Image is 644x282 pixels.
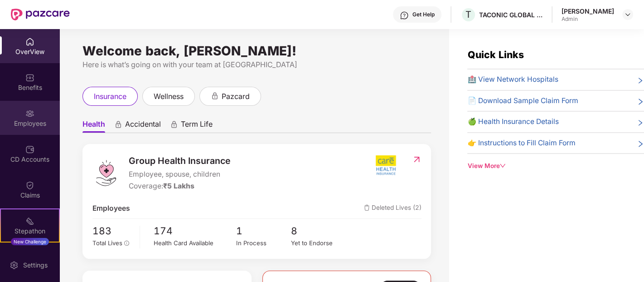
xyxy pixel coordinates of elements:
[163,182,194,190] span: ₹5 Lakhs
[291,238,346,248] div: Yet to Endorse
[412,11,435,18] div: Get Help
[637,76,644,85] span: right
[25,217,34,226] img: svg+xml;base64,PHN2ZyB4bWxucz0iaHR0cDovL3d3dy53My5vcmcvMjAwMC9zdmciIHdpZHRoPSIyMSIgaGVpZ2h0PSIyMC...
[637,97,644,107] span: right
[222,91,250,102] span: pazcard
[364,203,421,214] span: Deleted Lives (2)
[129,169,231,180] span: Employee, spouse, children
[499,163,506,169] span: down
[154,223,236,238] span: 174
[170,120,178,129] div: animation
[236,223,291,238] span: 1
[364,205,370,211] img: deleteIcon
[467,95,578,107] span: 📄 Download Sample Claim Form
[211,92,219,100] div: animation
[92,223,134,238] span: 183
[25,37,34,46] img: svg+xml;base64,PHN2ZyBpZD0iSG9tZSIgeG1sbnM9Imh0dHA6Ly93d3cudzMub3JnLzIwMDAvc3ZnIiB3aWR0aD0iMjAiIG...
[181,119,213,133] span: Term Life
[467,138,575,149] span: 👉 Instructions to Fill Claim Form
[129,154,231,168] span: Group Health Insurance
[291,223,346,238] span: 8
[465,9,471,20] span: T
[369,154,403,177] img: insurerIcon
[400,11,409,20] img: svg+xml;base64,PHN2ZyBpZD0iSGVscC0zMngzMiIgeG1sbnM9Imh0dHA6Ly93d3cudzMub3JnLzIwMDAvc3ZnIiB3aWR0aD...
[467,116,558,128] span: 🍏 Health Insurance Details
[25,181,34,190] img: svg+xml;base64,PHN2ZyBpZD0iQ2xhaW0iIHhtbG5zPSJodHRwOi8vd3d3LnczLm9yZy8yMDAwL3N2ZyIgd2lkdGg9IjIwIi...
[20,261,50,270] div: Settings
[467,49,523,60] span: Quick Links
[11,238,49,245] div: New Challenge
[154,91,184,102] span: wellness
[412,155,421,164] img: RedirectIcon
[236,238,291,248] div: In Process
[129,181,231,192] div: Coverage:
[10,261,19,270] img: svg+xml;base64,PHN2ZyBpZD0iU2V0dGluZy0yMHgyMCIgeG1sbnM9Imh0dHA6Ly93d3cudzMub3JnLzIwMDAvc3ZnIiB3aW...
[562,7,614,15] div: [PERSON_NAME]
[1,227,59,236] div: Stepathon
[624,11,631,18] img: svg+xml;base64,PHN2ZyBpZD0iRHJvcGRvd24tMzJ4MzIiIHhtbG5zPSJodHRwOi8vd3d3LnczLm9yZy8yMDAwL3N2ZyIgd2...
[124,241,130,246] span: info-circle
[125,119,161,133] span: Accidental
[82,59,431,70] div: Here is what’s going on with your team at [GEOGRAPHIC_DATA]
[25,73,34,82] img: svg+xml;base64,PHN2ZyBpZD0iQmVuZWZpdHMiIHhtbG5zPSJodHRwOi8vd3d3LnczLm9yZy8yMDAwL3N2ZyIgd2lkdGg9Ij...
[114,120,122,129] div: animation
[11,9,70,20] img: New Pazcare Logo
[25,145,34,154] img: svg+xml;base64,PHN2ZyBpZD0iQ0RfQWNjb3VudHMiIGRhdGEtbmFtZT0iQ0QgQWNjb3VudHMiIHhtbG5zPSJodHRwOi8vd3...
[467,74,558,85] span: 🏥 View Network Hospitals
[25,109,34,118] img: svg+xml;base64,PHN2ZyBpZD0iRW1wbG95ZWVzIiB4bWxucz0iaHR0cDovL3d3dy53My5vcmcvMjAwMC9zdmciIHdpZHRoPS...
[94,91,126,102] span: insurance
[562,15,614,23] div: Admin
[92,239,122,247] span: Total Lives
[637,118,644,128] span: right
[92,159,120,187] img: logo
[479,10,542,19] div: TACONIC GLOBAL SOLUTIONS PRIVATE LIMITED
[92,203,130,214] span: Employees
[82,47,431,54] div: Welcome back, [PERSON_NAME]!
[154,238,236,248] div: Health Card Available
[82,119,105,133] span: Health
[637,139,644,149] span: right
[467,161,644,171] div: View More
